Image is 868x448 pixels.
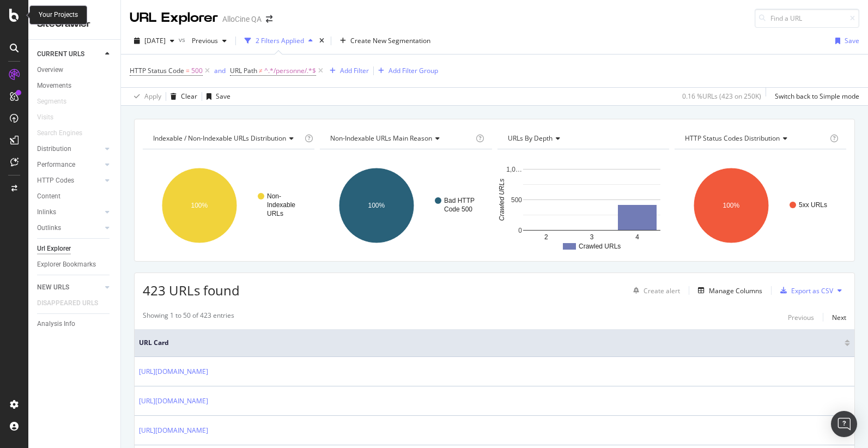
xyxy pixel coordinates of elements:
div: Manage Columns [709,286,762,295]
a: Search Engines [37,128,93,139]
h4: HTTP Status Codes Distribution [683,130,828,147]
svg: A chart. [320,158,491,253]
div: Search Engines [37,128,82,139]
div: Export as CSV [791,286,833,295]
div: Open Intercom Messenger [831,411,857,437]
text: 4 [635,233,639,241]
text: 100% [191,202,208,209]
span: URL Path [230,66,257,75]
button: Manage Columns [694,284,762,297]
span: Indexable / Non-Indexable URLs distribution [153,134,286,143]
button: Clear [166,88,197,105]
button: Apply [130,88,161,105]
button: Next [832,311,846,324]
a: Overview [37,64,113,76]
text: Crawled URLs [579,243,621,250]
a: [URL][DOMAIN_NAME] [139,366,208,377]
button: Previous [187,32,231,50]
button: Previous [788,311,814,324]
a: Explorer Bookmarks [37,259,113,270]
div: AlloCine QA [222,14,262,25]
h4: URLs by Depth [506,130,659,147]
div: Your Projects [39,10,78,20]
text: 0 [518,227,522,234]
button: and [214,65,226,76]
div: A chart. [497,158,669,253]
span: 500 [191,63,203,78]
div: Overview [37,64,63,76]
div: 0.16 % URLs ( 423 on 250K ) [682,92,761,101]
div: Apply [144,92,161,101]
div: Outlinks [37,222,61,234]
div: CURRENT URLS [37,49,84,60]
text: Code 500 [444,205,472,213]
text: Crawled URLs [498,179,506,221]
text: URLs [267,210,283,217]
div: Movements [37,80,71,92]
button: Save [831,32,859,50]
a: Movements [37,80,113,92]
div: Segments [37,96,66,107]
svg: A chart. [143,158,314,253]
div: HTTP Codes [37,175,74,186]
a: Performance [37,159,102,171]
a: Visits [37,112,64,123]
text: 100% [723,202,739,209]
div: URL Explorer [130,9,218,27]
text: 5xx URLs [799,201,827,209]
span: HTTP Status Code [130,66,184,75]
button: Save [202,88,230,105]
span: = [186,66,190,75]
button: Create alert [629,282,680,299]
span: Create New Segmentation [350,36,430,45]
button: Switch back to Simple mode [770,88,859,105]
div: arrow-right-arrow-left [266,15,272,23]
div: Distribution [37,143,71,155]
a: Segments [37,96,77,107]
div: A chart. [675,158,846,253]
div: Save [845,36,859,45]
a: Content [37,191,113,202]
button: Add Filter Group [374,64,438,77]
span: 423 URLs found [143,281,240,299]
span: 2025 Sep. 23rd [144,36,166,45]
div: Next [832,313,846,322]
a: Url Explorer [37,243,113,255]
text: Indexable [267,201,295,209]
div: 2 Filters Applied [256,36,304,45]
div: times [317,35,326,46]
text: 2 [544,233,548,241]
button: Add Filter [325,64,369,77]
span: Non-Indexable URLs Main Reason [330,134,432,143]
a: Distribution [37,143,102,155]
div: Switch back to Simple mode [775,92,859,101]
div: Performance [37,159,75,171]
a: NEW URLS [37,282,102,293]
span: ≠ [259,66,263,75]
a: DISAPPEARED URLS [37,298,109,309]
div: Content [37,191,60,202]
text: 500 [511,196,521,204]
text: Bad HTTP [444,197,475,204]
span: Previous [187,36,218,45]
text: 100% [368,202,385,209]
div: NEW URLS [37,282,69,293]
h4: Non-Indexable URLs Main Reason [328,130,473,147]
a: CURRENT URLS [37,49,102,60]
div: Showing 1 to 50 of 423 entries [143,311,234,324]
div: DISAPPEARED URLS [37,298,98,309]
button: [DATE] [130,32,179,50]
a: [URL][DOMAIN_NAME] [139,425,208,436]
text: 3 [590,233,593,241]
a: Outlinks [37,222,102,234]
div: Create alert [644,286,680,295]
button: 2 Filters Applied [240,32,317,50]
div: Add Filter [340,66,369,75]
div: Inlinks [37,207,56,218]
div: Visits [37,112,53,123]
input: Find a URL [755,9,859,28]
span: HTTP Status Codes Distribution [685,134,780,143]
div: Add Filter Group [389,66,438,75]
